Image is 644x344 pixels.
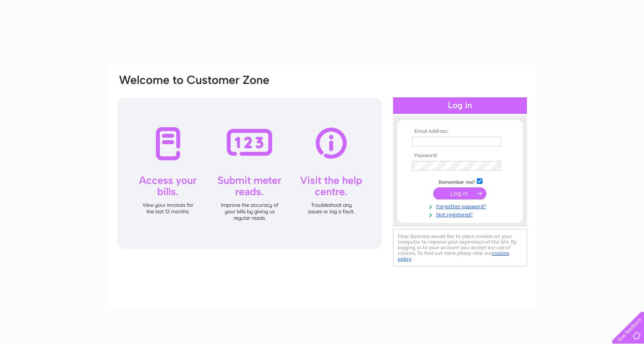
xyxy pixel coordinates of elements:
a: Not registered? [412,210,510,218]
th: Password: [410,153,510,159]
input: Submit [433,187,486,199]
div: Clear Business would like to place cookies on your computer to improve your experience of the sit... [393,229,527,267]
a: cookies policy [398,250,509,262]
th: Email Address: [410,129,510,135]
td: Remember me? [410,177,510,186]
a: Forgotten password? [412,202,510,210]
